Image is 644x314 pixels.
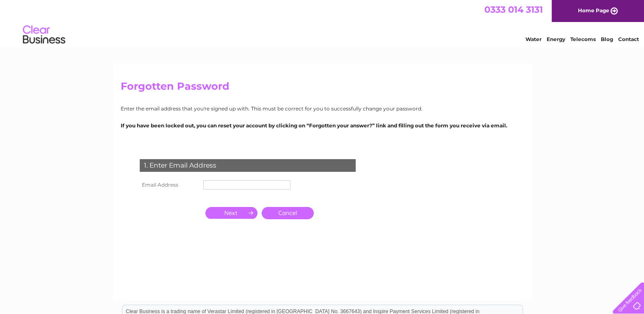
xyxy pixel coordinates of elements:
[121,121,524,129] p: If you have been locked out, you can reset your account by clicking on “Forgotten your answer?” l...
[525,36,542,42] a: Water
[138,178,201,192] th: Email Address
[122,5,522,41] div: Clear Business is a trading name of Verastar Limited (registered in [GEOGRAPHIC_DATA] No. 3667643...
[570,36,596,42] a: Telecoms
[140,159,356,172] div: 1. Enter Email Address
[262,207,314,219] a: Cancel
[601,36,613,42] a: Blog
[121,105,524,113] p: Enter the email address that you're signed up with. This must be correct for you to successfully ...
[22,22,66,48] img: logo.png
[618,36,639,42] a: Contact
[547,36,565,42] a: Energy
[484,4,543,15] a: 0333 014 3131
[121,80,524,96] h2: Forgotten Password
